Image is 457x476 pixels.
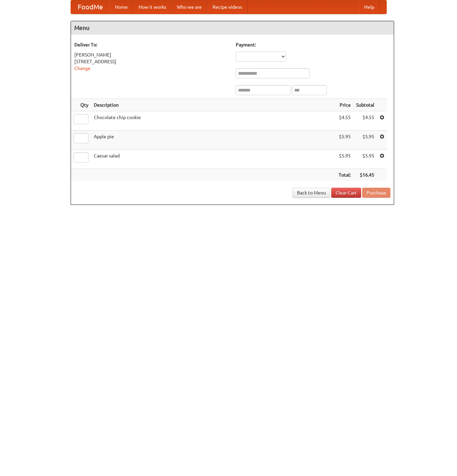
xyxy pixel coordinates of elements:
[172,0,207,14] a: Who we are
[91,111,336,131] td: Chocolate chip cookie
[133,0,172,14] a: How it works
[359,0,380,14] a: Help
[236,41,390,48] h5: Payment:
[91,131,336,150] td: Apple pie
[71,0,110,14] a: FoodMe
[71,21,394,35] h4: Menu
[331,188,361,198] a: Clear Cart
[336,169,353,181] th: Total:
[91,99,336,111] th: Description
[293,188,330,198] a: Back to Menu
[336,111,353,131] td: $4.55
[353,169,377,181] th: $16.45
[353,150,377,169] td: $5.95
[353,111,377,131] td: $4.55
[336,131,353,150] td: $5.95
[207,0,247,14] a: Recipe videos
[353,99,377,111] th: Subtotal
[110,0,133,14] a: Home
[74,66,90,71] a: Change
[362,188,390,198] button: Purchase
[336,99,353,111] th: Price
[336,150,353,169] td: $5.95
[74,58,229,65] div: [STREET_ADDRESS]
[71,99,91,111] th: Qty
[91,150,336,169] td: Caesar salad
[353,131,377,150] td: $5.95
[74,51,229,58] div: [PERSON_NAME]
[74,41,229,48] h5: Deliver To:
